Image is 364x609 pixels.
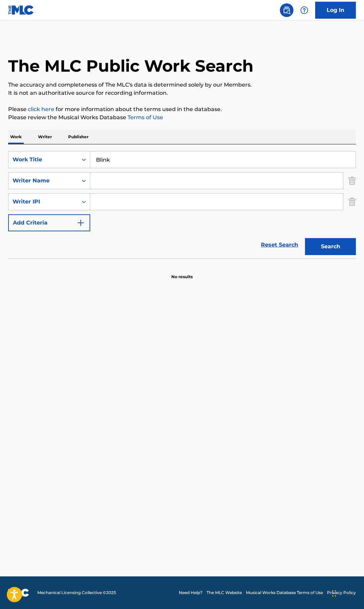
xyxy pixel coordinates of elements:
[66,130,91,144] p: Publisher
[77,219,85,227] img: 9d2ae6d4665cec9f34b9.svg
[8,130,24,144] p: Work
[300,6,308,14] img: help
[13,198,74,206] div: Writer IPI
[348,193,356,210] img: Delete Criterion
[179,590,203,596] a: Need Help?
[348,172,356,189] img: Delete Criterion
[257,237,302,252] a: Reset Search
[305,238,356,255] button: Search
[8,589,29,597] img: logo
[315,2,356,19] a: Log In
[8,81,356,89] p: The accuracy and completeness of The MLC's data is determined solely by our Members.
[171,266,193,280] p: No results
[330,576,364,609] iframe: Chat Widget
[126,114,163,121] a: Terms of Use
[8,56,253,76] h1: The MLC Public Work Search
[36,130,54,144] p: Writer
[207,590,242,596] a: The MLC Website
[8,89,356,97] p: It is not an authoritative source for recording information.
[246,590,323,596] a: Musical Works Database Terms of Use
[8,105,356,113] p: Please for more information about the terms used in the database.
[13,177,74,185] div: Writer Name
[13,156,74,164] div: Work Title
[327,590,356,596] a: Privacy Policy
[8,113,356,122] p: Please review the Musical Works Database
[280,3,293,17] a: Public Search
[8,5,34,15] img: MLC Logo
[8,214,90,231] button: Add Criteria
[28,106,54,112] a: click here
[332,583,336,604] div: Drag
[283,6,291,14] img: search
[37,590,116,596] span: Mechanical Licensing Collective © 2025
[8,151,356,258] form: Search Form
[298,3,311,17] div: Help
